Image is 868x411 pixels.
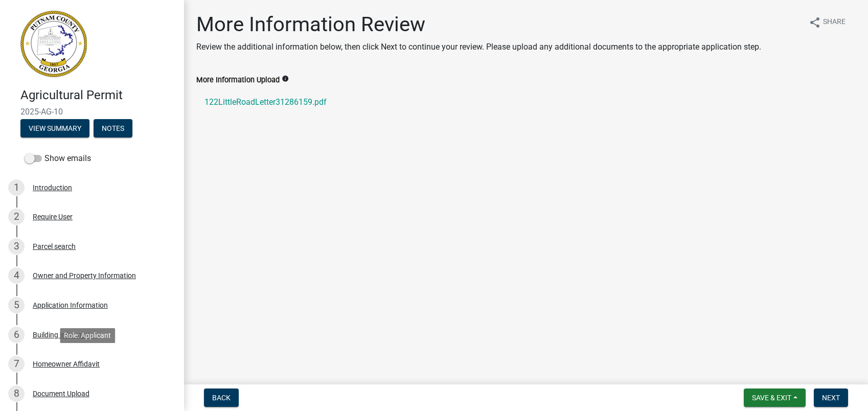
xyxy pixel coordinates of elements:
[8,385,25,402] div: 8
[33,331,98,338] div: Building Information
[8,238,25,255] div: 3
[809,16,821,29] i: share
[33,213,73,220] div: Require User
[60,328,115,342] div: Role: Applicant
[33,184,72,191] div: Introduction
[196,41,761,53] p: Review the additional information below, then click Next to continue your review. Please upload a...
[8,267,25,284] div: 4
[8,327,25,343] div: 6
[8,356,25,372] div: 7
[20,119,89,138] button: View Summary
[25,152,91,165] label: Show emails
[822,394,840,402] span: Next
[8,209,25,225] div: 2
[204,389,239,407] button: Back
[196,12,761,37] h1: More Information Review
[823,16,846,29] span: Share
[94,125,132,133] wm-modal-confirm: Notes
[33,243,76,250] div: Parcel search
[801,12,854,32] button: shareShare
[744,389,806,407] button: Save & Exit
[20,11,87,77] img: Putnam County, Georgia
[212,394,231,402] span: Back
[814,389,848,407] button: Next
[20,125,89,133] wm-modal-confirm: Summary
[20,107,164,117] span: 2025-AG-10
[8,297,25,313] div: 5
[752,394,791,402] span: Save & Exit
[282,75,289,82] i: info
[8,179,25,196] div: 1
[20,88,176,103] h4: Agricultural Permit
[196,77,280,84] label: More Information Upload
[196,90,856,115] a: 122LittleRoadLetter31286159.pdf
[33,390,89,397] div: Document Upload
[33,272,136,279] div: Owner and Property Information
[33,360,100,368] div: Homeowner Affidavit
[94,119,132,138] button: Notes
[33,302,108,309] div: Application Information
